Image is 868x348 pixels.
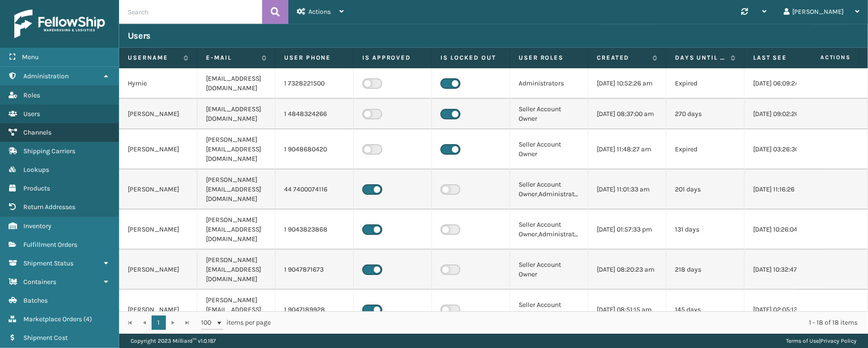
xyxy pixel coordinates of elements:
label: Is Approved [362,53,423,62]
span: Actions [308,8,331,16]
td: 1 4848324266 [276,99,354,129]
label: Created [597,53,648,62]
td: Seller Account Owner [510,250,588,290]
td: 145 days [666,290,745,330]
td: [DATE] 08:51:15 am [588,290,666,330]
td: Seller Account Owner [510,290,588,330]
td: Seller Account Owner,Administrators [510,169,588,210]
td: 270 days [666,99,745,129]
td: 218 days [666,250,745,290]
td: 1 9043823868 [276,210,354,250]
td: [DATE] 01:57:33 pm [588,210,666,250]
h3: Users [128,30,151,42]
span: Products [23,184,50,192]
label: User Roles [519,53,579,62]
td: [DATE] 08:20:23 am [588,250,666,290]
td: 201 days [666,169,745,210]
td: 44 7400074116 [276,169,354,210]
td: 1 9047871673 [276,250,354,290]
span: Marketplace Orders [23,315,82,323]
span: Administration [23,72,69,80]
td: [PERSON_NAME] [119,290,197,330]
td: 1 9047189928 [276,290,354,330]
span: 100 [201,318,215,327]
span: Actions [790,50,857,65]
td: [DATE] 11:01:33 am [588,169,666,210]
td: Expired [666,129,745,169]
label: Days until password expires [675,53,726,62]
td: Seller Account Owner [510,99,588,129]
span: Channels [23,128,51,137]
span: Containers [23,278,56,286]
td: [DATE] 06:09:24 pm [745,68,823,99]
a: Terms of Use [786,337,819,344]
td: 1 7328221500 [276,68,354,99]
span: Shipping Carriers [23,147,75,155]
td: [PERSON_NAME] [119,169,197,210]
td: 1 9048680420 [276,129,354,169]
td: [DATE] 08:37:00 am [588,99,666,129]
td: [PERSON_NAME][EMAIL_ADDRESS][DOMAIN_NAME] [197,129,276,169]
img: logo [14,10,105,38]
td: [PERSON_NAME] [119,129,197,169]
td: [DATE] 10:26:04 am [745,210,823,250]
span: Batches [23,296,48,305]
a: 1 [152,316,166,330]
td: [DATE] 09:02:26 am [745,99,823,129]
span: Users [23,110,40,118]
span: Fulfillment Orders [23,241,77,249]
span: Menu [22,53,39,61]
p: Copyright 2023 Milliard™ v 1.0.187 [131,334,216,348]
a: Privacy Policy [820,337,857,344]
span: items per page [201,316,271,330]
td: [PERSON_NAME][EMAIL_ADDRESS][DOMAIN_NAME] [197,210,276,250]
td: [PERSON_NAME][EMAIL_ADDRESS][DOMAIN_NAME] [197,169,276,210]
td: 131 days [666,210,745,250]
td: [EMAIL_ADDRESS][DOMAIN_NAME] [197,99,276,129]
td: [DATE] 03:26:30 pm [745,129,823,169]
td: [DATE] 02:05:13 pm [745,290,823,330]
div: | [786,334,857,348]
td: Seller Account Owner [510,129,588,169]
label: User phone [284,53,345,62]
td: Hymie [119,68,197,99]
div: 1 - 18 of 18 items [284,318,858,327]
td: [DATE] 10:52:26 am [588,68,666,99]
span: Inventory [23,222,51,230]
td: Administrators [510,68,588,99]
td: Expired [666,68,745,99]
label: Last Seen [753,53,804,62]
label: Username [128,53,179,62]
label: E-mail [206,53,257,62]
span: Shipment Status [23,259,73,267]
label: Is Locked Out [440,53,501,62]
td: [DATE] 10:32:47 am [745,250,823,290]
td: [PERSON_NAME][EMAIL_ADDRESS][DOMAIN_NAME] [197,250,276,290]
td: [PERSON_NAME][EMAIL_ADDRESS][DOMAIN_NAME] [197,290,276,330]
td: [PERSON_NAME] [119,210,197,250]
span: Lookups [23,166,49,174]
td: [EMAIL_ADDRESS][DOMAIN_NAME] [197,68,276,99]
span: Roles [23,91,40,99]
td: [DATE] 11:16:26 am [745,169,823,210]
span: Shipment Cost [23,334,68,342]
span: ( 4 ) [83,315,92,323]
td: Seller Account Owner,Administrators [510,210,588,250]
span: Return Addresses [23,203,75,211]
td: [DATE] 11:48:27 am [588,129,666,169]
td: [PERSON_NAME] [119,250,197,290]
td: [PERSON_NAME] [119,99,197,129]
